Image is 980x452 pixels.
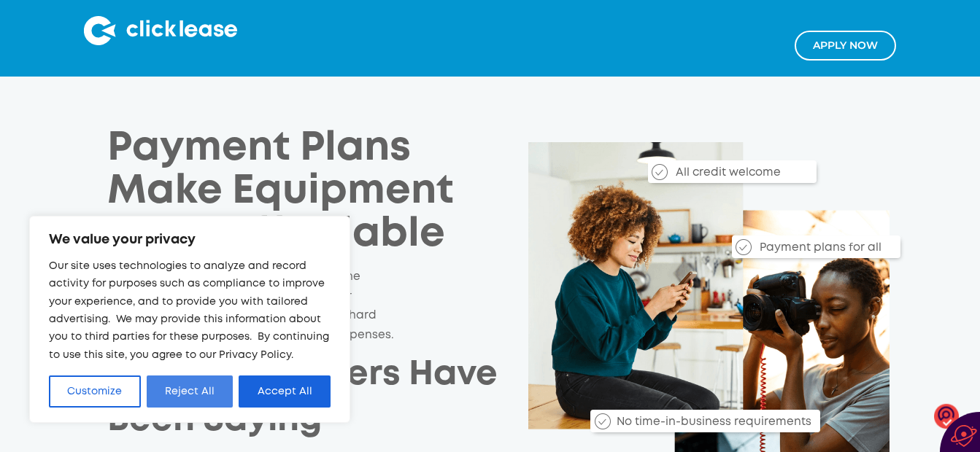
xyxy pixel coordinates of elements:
div: We value your privacy [29,216,350,423]
a: Apply NOw [795,31,896,61]
img: o1IwAAAABJRU5ErkJggg== [934,403,959,430]
button: Accept All [239,375,331,408]
div: All credit welcome [668,165,817,181]
img: Checkmark_callout [595,413,611,429]
div: No time-in-business requirements [609,414,820,430]
img: Checkmark_callout [652,164,668,180]
button: Customize [49,375,141,408]
button: Reject All [147,375,234,408]
span: Our site uses technologies to analyze and record activity for purposes such as compliance to impr... [49,262,329,359]
p: We value your privacy [49,231,331,249]
h1: Payment Plans Make Equipment More Affordable [107,128,470,256]
img: Clicklease logo [84,16,237,45]
div: Payment plans for all [752,240,901,256]
img: Checkmark_callout [736,239,752,255]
